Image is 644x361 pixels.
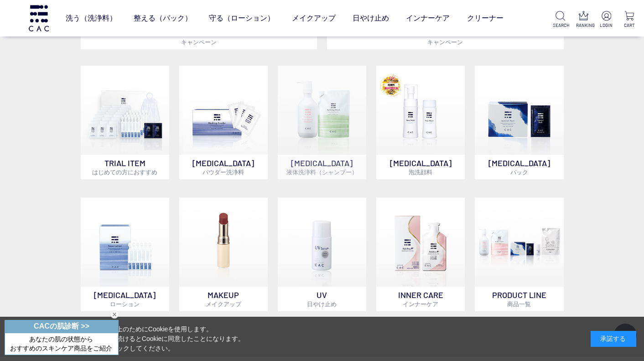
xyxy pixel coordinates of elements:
[475,66,564,179] a: [MEDICAL_DATA]パック
[475,155,564,179] p: [MEDICAL_DATA]
[376,198,465,287] img: インナーケア
[110,300,140,308] span: ローション
[599,22,613,29] p: LOGIN
[286,168,358,176] span: 液体洗浄料（シャンプー）
[591,331,636,347] div: 承諾する
[179,198,268,311] a: MAKEUPメイクアップ
[8,324,245,353] div: 当サイトでは、お客様へのサービス向上のためにCookieを使用します。 「承諾する」をクリックするか閲覧を続けるとCookieに同意したことになります。 詳細はこちらの をクリックしてください。
[353,5,389,31] a: 日やけ止め
[209,5,275,31] a: 守る（ローション）
[576,11,591,29] a: RANKING
[81,155,170,179] p: TRIAL ITEM
[278,287,367,311] p: UV
[406,5,450,31] a: インナーケア
[179,155,268,179] p: [MEDICAL_DATA]
[278,66,367,179] a: [MEDICAL_DATA]液体洗浄料（シャンプー）
[92,168,157,176] span: はじめての方におすすめ
[553,22,567,29] p: SEARCH
[179,287,268,311] p: MAKEUP
[134,5,192,31] a: 整える（パック）
[81,66,170,155] img: トライアルセット
[66,5,117,31] a: 洗う（洗浄料）
[376,198,465,311] a: インナーケア INNER CAREインナーケア
[27,5,50,31] img: logo
[81,287,170,311] p: [MEDICAL_DATA]
[475,287,564,311] p: PRODUCT LINE
[278,155,367,179] p: [MEDICAL_DATA]
[475,198,564,311] a: PRODUCT LINE商品一覧
[409,168,432,176] span: 泡洗顔料
[179,66,268,179] a: [MEDICAL_DATA]パウダー洗浄料
[576,22,591,29] p: RANKING
[376,66,465,155] img: 泡洗顔料
[292,5,336,31] a: メイクアップ
[553,11,567,29] a: SEARCH
[81,198,170,311] a: [MEDICAL_DATA]ローション
[510,168,528,176] span: パック
[278,198,367,311] a: UV日やけ止め
[376,66,465,179] a: 泡洗顔料 [MEDICAL_DATA]泡洗顔料
[467,5,504,31] a: クリーナー
[81,66,170,179] a: トライアルセット TRIAL ITEMはじめての方におすすめ
[206,300,241,308] span: メイクアップ
[599,11,613,29] a: LOGIN
[622,11,637,29] a: CART
[203,168,244,176] span: パウダー洗浄料
[307,300,337,308] span: 日やけ止め
[376,155,465,179] p: [MEDICAL_DATA]
[507,300,531,308] span: 商品一覧
[622,22,637,29] p: CART
[403,300,438,308] span: インナーケア
[376,287,465,311] p: INNER CARE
